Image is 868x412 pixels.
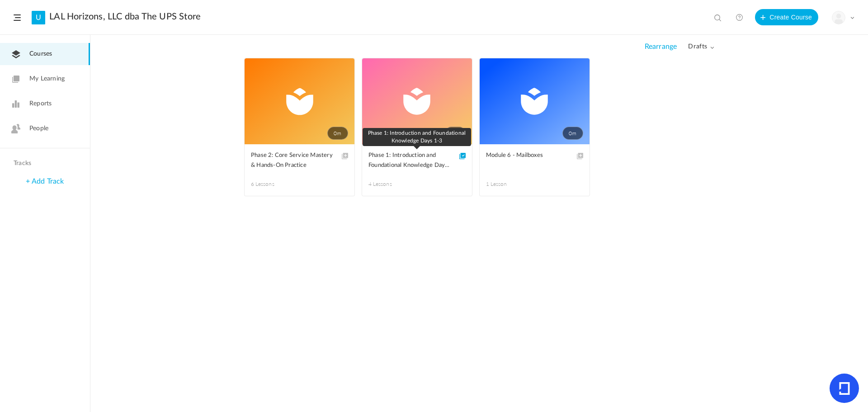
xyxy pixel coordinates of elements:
span: Rearrange [645,43,677,51]
span: Reports [29,99,52,109]
span: 1 Lesson [486,180,535,188]
span: 0m [327,127,348,140]
h4: Tracks [14,160,74,167]
span: 4 Lessons [368,180,417,188]
span: Phase 1: Introduction and Foundational Knowledge Days 1-3 [368,151,452,170]
button: Create Course [755,9,818,25]
span: 6 Lessons [251,180,300,188]
img: user-image.png [832,11,845,24]
a: Phase 2: Core Service Mastery & Hands-On Practice [251,151,348,171]
a: 0m [480,58,590,144]
a: LAL Horizons, LLC dba The UPS Store [49,11,201,22]
span: People [29,124,48,133]
span: My Learning [29,74,65,84]
a: U [32,11,45,24]
span: drafts [688,43,714,51]
a: + Add Track [26,178,64,185]
span: Phase 2: Core Service Mastery & Hands-On Practice [251,151,335,170]
span: 0m [445,127,466,140]
span: Courses [29,49,52,59]
a: 0m [245,58,354,144]
a: Module 6 - Mailboxes [486,151,583,171]
span: Module 6 - Mailboxes [486,151,570,161]
span: 0m [562,127,583,140]
a: Phase 1: Introduction and Foundational Knowledge Days 1-3 [368,151,466,171]
a: 0m [362,58,472,144]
